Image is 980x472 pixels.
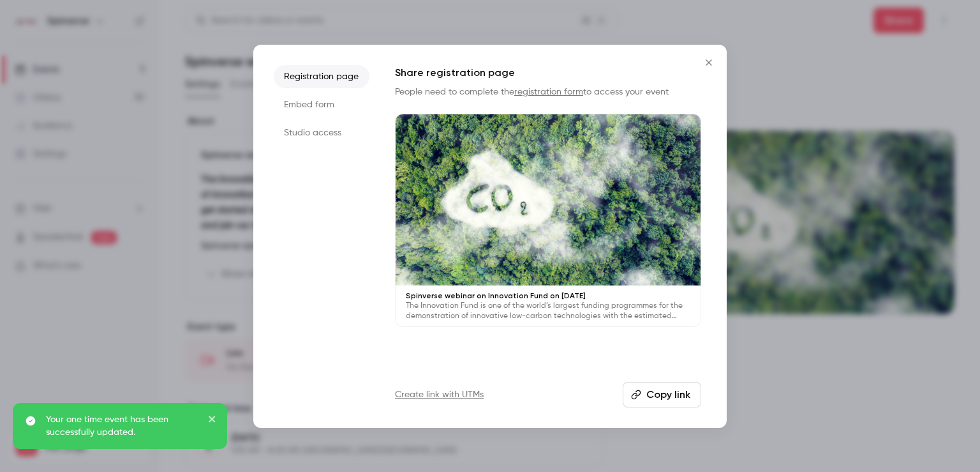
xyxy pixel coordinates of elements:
[395,65,701,80] h1: Share registration page
[395,388,484,401] a: Create link with UTMs
[696,50,722,75] button: Close
[395,86,701,98] p: People need to complete the to access your event
[406,291,690,301] p: Spinverse webinar on Innovation Fund on [DATE]
[406,301,690,321] p: The Innovation Fund is one of the world’s largest funding programmes for the demonstration of inn...
[623,382,701,407] button: Copy link
[46,413,199,439] p: Your one time event has been successfully updated.
[274,93,369,116] li: Embed form
[395,114,701,328] a: Spinverse webinar on Innovation Fund on [DATE]The Innovation Fund is one of the world’s largest f...
[274,65,369,88] li: Registration page
[514,88,583,96] a: registration form
[208,413,217,429] button: close
[274,121,369,144] li: Studio access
